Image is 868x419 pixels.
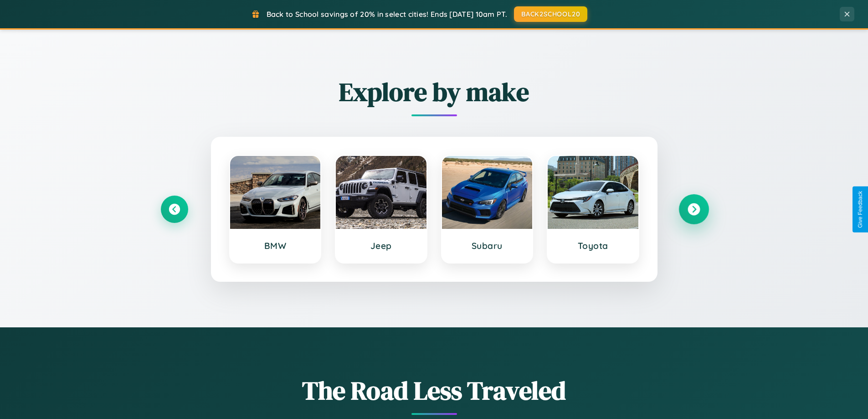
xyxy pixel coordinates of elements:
[267,10,507,19] span: Back to School savings of 20% in select cities! Ends [DATE] 10am PT.
[345,240,417,251] h3: Jeep
[514,6,587,22] button: BACK2SCHOOL20
[239,240,312,251] h3: BMW
[161,373,708,408] h1: The Road Less Traveled
[557,240,629,251] h3: Toyota
[857,191,863,228] div: Give Feedback
[161,74,708,109] h2: Explore by make
[451,240,524,251] h3: Subaru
